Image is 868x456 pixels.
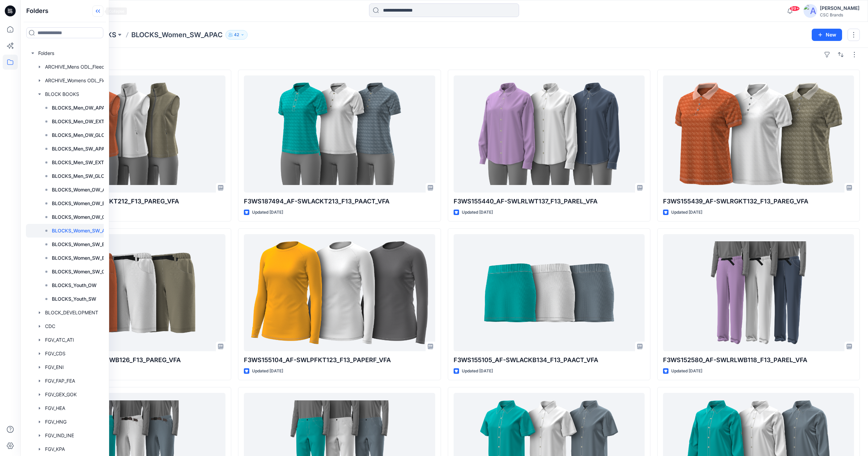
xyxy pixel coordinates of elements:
[52,295,96,303] p: BLOCKS_Youth_SW
[52,104,108,112] p: BLOCKS_Men_OW_APAC
[244,355,435,365] p: F3WS155104_AF-SWLPFKT123_F13_PAPERF_VFA
[252,209,283,216] p: Updated [DATE]
[812,29,842,41] button: New
[244,234,435,351] a: F3WS155104_AF-SWLPFKT123_F13_PAPERF_VFA
[52,145,108,153] p: BLOCKS_Men_SW_APAC
[671,368,702,375] p: Updated [DATE]
[454,355,645,365] p: F3WS155105_AF-SWLACKB134_F13_PAACT_VFA
[34,234,225,351] a: F3WS155108_AF-SWLRGWB126_F13_PAREG_VFA
[34,197,225,206] p: F3WS187497_AF-OWLRGKT212_F13_PAREG_VFA
[52,131,114,139] p: BLOCKS_Men_OW_GLOBAL
[52,227,115,235] p: BLOCKS_Women_SW_APAC
[663,197,854,206] p: F3WS155439_AF-SWLRGKT132_F13_PAREG_VFA
[454,75,645,193] a: F3WS155440_AF-SWLRLWT137_F13_PAREL_VFA
[671,209,702,216] p: Updated [DATE]
[663,75,854,193] a: F3WS155439_AF-SWLRGKT132_F13_PAREG_VFA
[244,75,435,193] a: F3WS187494_AF-SWLACKT213_F13_PAACT_VFA
[234,31,239,39] p: 42
[820,4,859,12] div: [PERSON_NAME]
[131,30,223,40] p: BLOCKS_Women_SW_APAC
[52,281,97,289] p: BLOCKS_Youth_OW
[52,172,114,180] p: BLOCKS_Men_SW_GLOBAL
[454,197,645,206] p: F3WS155440_AF-SWLRLWT137_F13_PAREL_VFA
[52,199,108,208] p: BLOCKS_Women_OW_EU
[820,12,859,17] div: CSC Brands
[663,234,854,351] a: F3WS152580_AF-SWLRLWB118_F13_PAREL_VFA
[52,254,124,262] p: BLOCKS_Women_SW_EXTENDED
[52,213,121,221] p: BLOCKS_Women_OW_GLOBAL
[252,368,283,375] p: Updated [DATE]
[34,75,225,193] a: F3WS187497_AF-OWLRGKT212_F13_PAREG_VFA
[462,368,493,375] p: Updated [DATE]
[52,268,121,276] p: BLOCKS_Women_SW_GLOBAL
[244,197,435,206] p: F3WS187494_AF-SWLACKT213_F13_PAACT_VFA
[663,355,854,365] p: F3WS152580_AF-SWLRLWB118_F13_PAREL_VFA
[790,6,800,11] span: 99+
[225,30,248,40] button: 42
[454,234,645,351] a: F3WS155105_AF-SWLACKB134_F13_PAACT_VFA
[52,117,120,126] p: BLOCKS_Men_OW_EXTENDED
[34,355,225,365] p: F3WS155108_AF-SWLRGWB126_F13_PAREG_VFA
[462,209,493,216] p: Updated [DATE]
[804,4,817,18] img: avatar
[52,186,115,194] p: BLOCKS_Women_OW_APAC
[52,240,108,248] p: BLOCKS_Women_SW_EU
[52,158,120,167] p: BLOCKS_Men_SW_EXTENDED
